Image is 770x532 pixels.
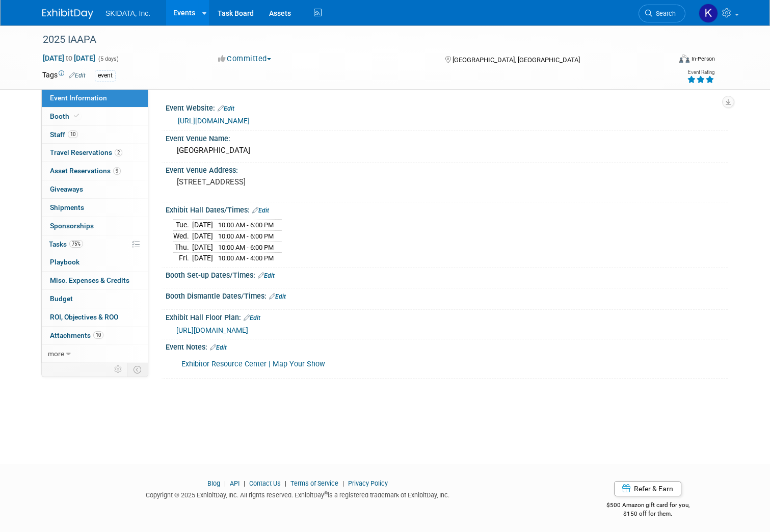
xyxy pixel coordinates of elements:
span: | [222,480,228,487]
a: Asset Reservations9 [42,162,148,180]
span: 9 [113,167,121,175]
div: $500 Amazon gift card for you, [568,494,728,518]
span: Sponsorships [50,222,94,230]
span: | [282,480,289,487]
span: | [241,480,248,487]
span: 10:00 AM - 6:00 PM [218,232,274,240]
a: more [42,345,148,363]
sup: ® [324,491,328,496]
a: Blog [207,480,220,487]
span: [GEOGRAPHIC_DATA], [GEOGRAPHIC_DATA] [453,56,580,64]
td: Tue. [173,220,192,231]
a: Shipments [42,199,148,217]
pre: [STREET_ADDRESS] [177,177,389,187]
span: Misc. Expenses & Credits [50,276,129,284]
span: 10 [68,130,78,138]
td: Toggle Event Tabs [127,363,148,376]
a: Terms of Service [290,480,338,487]
span: Tasks [49,240,83,248]
a: Edit [218,105,234,112]
td: Thu. [173,242,192,253]
span: Booth [50,112,81,120]
a: Tasks75% [42,235,148,253]
span: Giveaways [50,185,83,193]
span: Staff [50,130,78,139]
td: [DATE] [192,220,213,231]
a: Contact Us [249,480,281,487]
a: Misc. Expenses & Credits [42,272,148,289]
div: 2025 IAAPA [39,31,658,49]
img: Kim Masoner [699,4,718,23]
span: | [340,480,347,487]
div: [GEOGRAPHIC_DATA] [173,143,720,158]
span: Playbook [50,258,79,266]
span: 10:00 AM - 6:00 PM [218,244,274,251]
a: Search [639,5,685,22]
td: [DATE] [192,231,213,242]
span: 10:00 AM - 4:00 PM [218,254,274,262]
div: Event Rating [687,70,714,75]
div: In-Person [691,55,715,63]
span: Travel Reservations [50,148,122,156]
span: (5 days) [97,56,119,62]
a: Sponsorships [42,217,148,235]
a: [URL][DOMAIN_NAME] [176,326,248,334]
a: Edit [244,314,260,322]
i: Booth reservation complete [74,113,79,119]
td: Fri. [173,253,192,263]
span: Attachments [50,331,103,339]
a: Edit [69,72,86,79]
span: Search [652,10,676,17]
a: API [230,480,240,487]
div: Event Venue Address: [166,163,728,175]
span: ROI, Objectives & ROO [50,313,118,321]
a: Edit [210,344,227,351]
a: Giveaways [42,180,148,198]
img: ExhibitDay [42,9,93,19]
td: Wed. [173,231,192,242]
a: [URL][DOMAIN_NAME] [178,117,250,125]
span: 75% [69,240,83,248]
span: Asset Reservations [50,167,121,175]
div: Exhibit Hall Floor Plan: [166,310,728,323]
div: event [95,70,116,81]
td: [DATE] [192,242,213,253]
span: [DATE] [DATE] [42,54,96,63]
div: Booth Set-up Dates/Times: [166,268,728,281]
span: Event Information [50,94,107,102]
span: Shipments [50,203,84,211]
td: Personalize Event Tab Strip [110,363,127,376]
a: Edit [269,293,286,300]
a: Privacy Policy [348,480,388,487]
span: more [48,350,64,358]
div: Event Notes: [166,339,728,353]
span: 2 [115,149,122,156]
div: Event Format [616,53,715,68]
a: Playbook [42,253,148,271]
a: Staff10 [42,126,148,144]
a: Attachments10 [42,327,148,344]
span: 10 [93,331,103,339]
div: Exhibit Hall Dates/Times: [166,202,728,216]
td: Tags [42,70,86,82]
div: $150 off for them. [568,510,728,518]
span: SKIDATA, Inc. [105,9,150,17]
div: Event Venue Name: [166,131,728,144]
a: Exhibitor Resource Center | Map Your Show [181,360,325,368]
span: to [64,54,74,62]
div: Event Website: [166,100,728,114]
span: Budget [50,295,73,303]
td: [DATE] [192,253,213,263]
a: Edit [258,272,275,279]
a: Travel Reservations2 [42,144,148,162]
button: Committed [215,54,275,64]
a: Budget [42,290,148,308]
div: Copyright © 2025 ExhibitDay, Inc. All rights reserved. ExhibitDay is a registered trademark of Ex... [42,488,552,500]
div: Booth Dismantle Dates/Times: [166,288,728,302]
a: Event Information [42,89,148,107]
img: Format-Inperson.png [679,55,689,63]
a: ROI, Objectives & ROO [42,308,148,326]
a: Booth [42,108,148,125]
a: Edit [252,207,269,214]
